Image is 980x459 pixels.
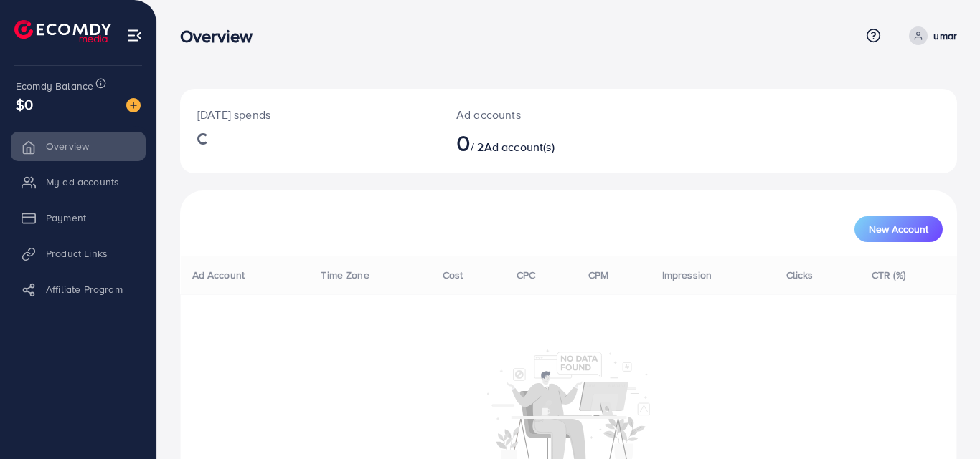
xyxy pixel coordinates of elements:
img: menu [126,27,143,44]
img: logo [14,20,111,42]
p: [DATE] spends [197,106,422,123]
h2: / 2 [456,129,616,156]
span: Ecomdy Balance [16,79,93,93]
span: $0 [16,94,33,115]
img: image [126,98,141,112]
span: 0 [456,126,471,159]
span: New Account [869,224,928,234]
a: umar [903,26,957,45]
p: Ad accounts [456,106,616,123]
button: New Account [854,216,943,242]
span: Ad account(s) [484,139,555,155]
h3: Overview [180,26,264,47]
p: umar [933,27,957,44]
